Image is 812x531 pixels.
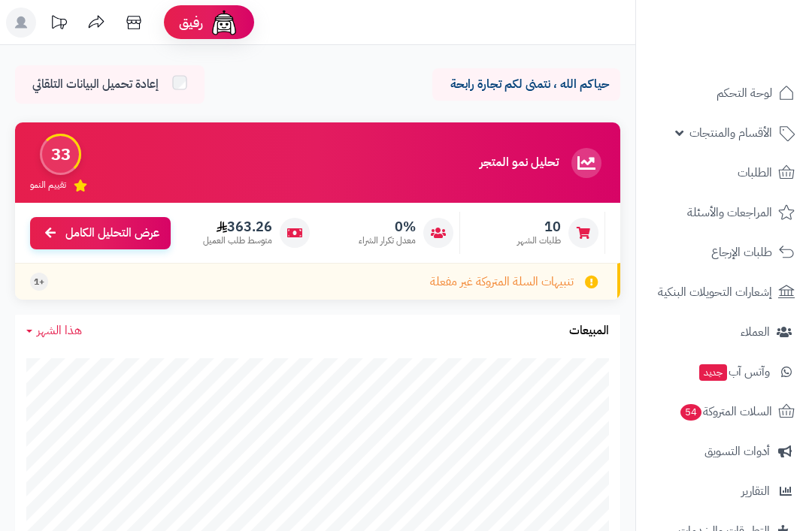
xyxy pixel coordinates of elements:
a: المراجعات والأسئلة [645,195,803,231]
span: التقارير [741,481,770,502]
a: لوحة التحكم [645,75,803,111]
p: حياكم الله ، نتمنى لكم تجارة رابحة [444,76,609,93]
a: وآتس آبجديد [645,354,803,390]
span: +1 [34,276,44,288]
span: هذا الشهر [37,321,82,339]
span: 0% [359,219,416,235]
h3: تحليل نمو المتجر [480,156,559,170]
a: العملاء [645,314,803,350]
a: عرض التحليل الكامل [30,217,171,249]
span: عرض التحليل الكامل [65,225,159,242]
span: رفيق [179,14,203,32]
span: 363.26 [203,219,272,235]
span: الطلبات [738,162,772,183]
span: إشعارات التحويلات البنكية [658,282,772,303]
a: إشعارات التحويلات البنكية [645,274,803,310]
a: أدوات التسويق [645,433,803,469]
span: المراجعات والأسئلة [687,202,772,223]
span: العملاء [741,321,770,342]
a: الطلبات [645,155,803,191]
a: طلبات الإرجاع [645,234,803,270]
a: التقارير [645,473,803,509]
span: معدل تكرار الشراء [359,234,416,247]
span: لوحة التحكم [717,83,772,104]
span: تقييم النمو [30,179,66,192]
h3: المبيعات [569,324,609,338]
span: جديد [699,364,727,381]
span: أدوات التسويق [704,441,770,462]
span: طلبات الإرجاع [711,242,772,263]
a: تحديثات المنصة [40,8,77,41]
span: الأقسام والمنتجات [689,122,772,143]
span: السلات المتروكة [679,401,772,422]
span: 10 [517,219,561,235]
span: إعادة تحميل البيانات التلقائي [32,76,159,93]
span: وآتس آب [698,361,770,382]
span: متوسط طلب العميل [203,234,272,247]
img: ai-face.png [209,8,239,38]
span: 54 [680,404,701,421]
a: هذا الشهر [26,322,82,339]
span: تنبيهات السلة المتروكة غير مفعلة [430,273,574,291]
a: السلات المتروكة54 [645,394,803,430]
span: طلبات الشهر [517,234,561,247]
